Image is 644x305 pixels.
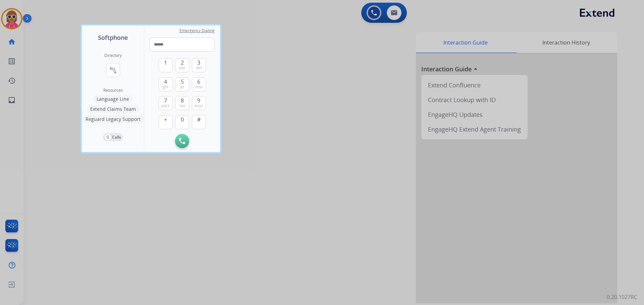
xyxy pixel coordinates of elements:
[181,59,184,67] span: 2
[87,105,139,113] button: Extend Claims Team
[180,84,184,90] span: jkl
[179,65,185,71] span: abc
[159,115,173,129] button: +
[82,115,144,123] button: Reguard Legacy Support
[194,103,203,108] span: wxyz
[103,133,123,141] button: 0Calls
[197,96,200,104] span: 9
[181,116,184,124] span: 0
[164,59,167,67] span: 1
[93,95,132,103] button: Language Line
[195,84,203,90] span: mno
[181,78,184,86] span: 5
[105,134,111,140] p: 0
[159,96,173,110] button: 7pqrs
[164,96,167,104] span: 7
[179,28,215,33] span: Emergency Dialing
[163,84,168,90] span: ghi
[164,116,167,124] span: +
[175,58,189,72] button: 2abc
[103,88,123,93] span: Resources
[159,58,173,72] button: 1
[192,58,206,72] button: 3def
[179,138,185,144] img: call-button
[197,78,200,86] span: 6
[98,33,128,42] span: Softphone
[159,77,173,91] button: 4ghi
[197,116,201,124] span: #
[179,103,185,108] span: tuv
[104,53,122,58] h2: Directory
[161,103,170,108] span: pqrs
[197,59,200,67] span: 3
[196,65,202,71] span: def
[175,77,189,91] button: 5jkl
[192,77,206,91] button: 6mno
[175,96,189,110] button: 8tuv
[109,66,117,74] mat-icon: connect_without_contact
[112,134,121,140] p: Calls
[181,96,184,104] span: 8
[607,293,637,301] p: 0.20.1027RC
[175,115,189,129] button: 0
[192,96,206,110] button: 9wxyz
[192,115,206,129] button: #
[164,78,167,86] span: 4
